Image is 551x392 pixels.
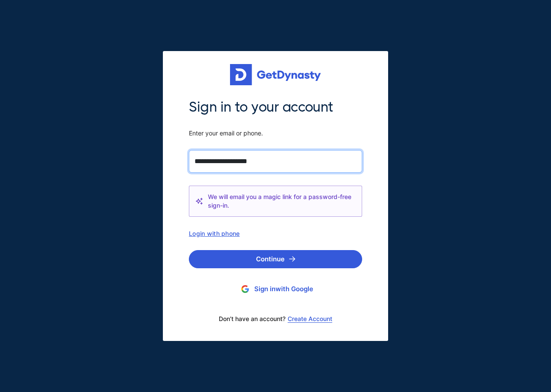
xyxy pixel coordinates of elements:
span: Enter your email or phone. [189,129,362,137]
button: Continue [189,250,362,268]
span: We will email you a magic link for a password-free sign-in. [208,193,355,210]
div: Don’t have an account? [189,310,362,328]
a: Create Account [288,315,332,322]
img: Get started for free with Dynasty Trust Company [230,64,321,86]
div: Login with phone [189,230,362,237]
span: Sign in to your account [189,98,362,116]
button: Sign inwith Google [189,281,362,297]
